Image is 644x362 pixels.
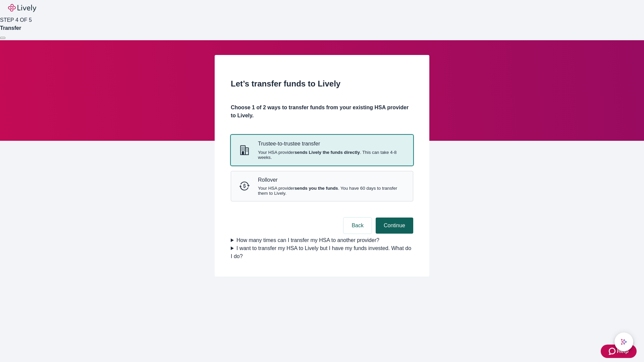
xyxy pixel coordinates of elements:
[231,244,413,260] summary: I want to transfer my HSA to Lively but I have my funds invested. What do I do?
[231,171,413,201] button: RolloverRolloverYour HSA providersends you the funds. You have 60 days to transfer them to Lively.
[231,135,413,165] button: Trustee-to-trusteeTrustee-to-trustee transferYour HSA providersends Lively the funds directly. Th...
[343,218,372,234] button: Back
[258,186,405,196] span: Your HSA provider . You have 60 days to transfer them to Lively.
[231,236,413,244] summary: How many times can I transfer my HSA to another provider?
[239,181,250,191] svg: Rollover
[609,347,617,355] svg: Zendesk support icon
[617,347,629,355] span: Help
[231,104,413,120] h4: Choose 1 of 2 ways to transfer funds from your existing HSA provider to Lively.
[258,177,405,183] p: Rollover
[231,78,413,90] h2: Let’s transfer funds to Lively
[294,186,338,191] strong: sends you the funds
[8,4,36,12] img: Lively
[239,145,250,156] svg: Trustee-to-trustee
[601,345,637,358] button: Zendesk support iconHelp
[258,150,405,160] span: Your HSA provider . This can take 4-8 weeks.
[258,140,405,147] p: Trustee-to-trustee transfer
[614,333,633,351] button: chat
[294,150,360,155] strong: sends Lively the funds directly
[621,339,627,345] svg: Lively AI Assistant
[376,218,413,234] button: Continue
